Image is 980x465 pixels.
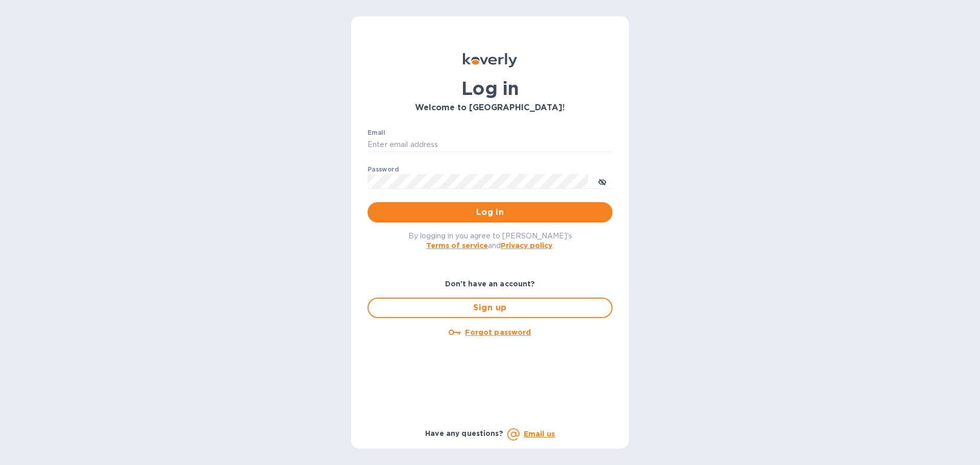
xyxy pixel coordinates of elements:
[425,429,503,437] b: Have any questions?
[367,78,612,99] h1: Log in
[408,232,572,250] span: By logging in you agree to [PERSON_NAME]'s and .
[367,202,612,223] button: Log in
[377,302,603,314] span: Sign up
[465,328,531,336] u: Forgot password
[445,280,535,288] b: Don't have an account?
[426,241,488,250] a: Terms of service
[524,430,555,438] a: Email us
[367,166,399,173] label: Password
[592,171,612,191] button: toggle password visibility
[463,53,517,67] img: Koverly
[501,241,552,250] a: Privacy policy
[367,130,385,136] label: Email
[367,137,612,153] input: Enter email address
[376,206,604,218] span: Log in
[367,103,612,113] h3: Welcome to [GEOGRAPHIC_DATA]!
[367,298,612,318] button: Sign up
